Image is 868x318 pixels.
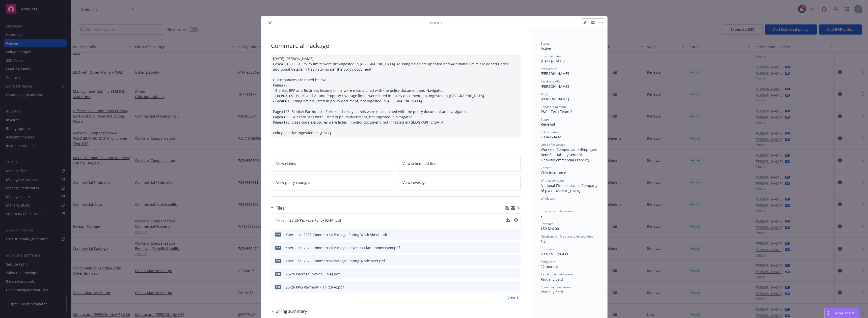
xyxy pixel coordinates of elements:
span: Policy [275,218,285,222]
span: Writing company [541,178,564,183]
button: download file [506,218,510,223]
span: Premium [541,222,554,226]
span: Commission [541,247,558,251]
button: preview file [514,271,519,277]
span: Policy [430,20,442,25]
span: pdf [275,233,281,236]
button: download file [506,218,510,222]
a: View claims [271,156,394,171]
span: Lines of coverage [541,142,565,147]
span: [PERSON_NAME] [541,71,569,76]
span: Partially paid [541,277,563,282]
div: [DATE] [PERSON_NAME]: Case# 01680561: Policy limits were pre-ingested in [GEOGRAPHIC_DATA]. Missi... [271,54,521,137]
span: CNA Insurance [541,170,566,175]
span: pdf [275,246,281,249]
span: View coverage [402,180,426,185]
div: Files [271,205,284,211]
button: download file [506,245,510,250]
span: Status [541,41,550,46]
span: View claims [276,161,296,166]
span: pdf [275,285,281,289]
span: 25-26 Package Policy (CNA).pdf [289,218,341,223]
span: Wholesaler [541,196,557,201]
span: Employee Benefits Liability [541,147,598,157]
div: Xperi, Inc. 2025 Commercial Package Rating Worksheet.pdf [286,258,385,264]
span: View policy changes [276,180,310,185]
span: [PERSON_NAME] [541,84,569,89]
button: download file [506,232,510,237]
span: $59,824.00 [541,226,559,231]
button: close [267,20,273,26]
button: download file [506,284,510,290]
div: Xperi, Inc. 2025 Commercial Package Rating Work Sheet .pdf [286,232,387,237]
span: AC(s) [541,92,548,96]
span: Carrier [541,166,551,170]
span: Service lead(s) [541,79,561,83]
span: Renewal [541,122,555,127]
div: Billing summary [271,308,307,314]
a: View scheduled items [397,156,521,171]
div: [DATE] - [DATE] [541,54,597,64]
span: Program administrator [541,209,573,213]
a: View coverage [397,175,521,190]
button: preview file [514,258,519,264]
span: pdf [275,259,281,263]
div: Commercial Package [271,41,521,50]
button: preview file [514,218,518,223]
span: Nova Assist [835,311,855,315]
div: 25-26 PKG Payment Plan (CNA).pdf [286,284,344,290]
span: 12 months [541,264,559,269]
h3: Billing summary [276,308,307,314]
span: Client payment status [541,285,571,289]
button: preview file [514,245,519,250]
a: View policy changes [271,175,394,190]
span: Workers' Compensation [541,147,581,152]
span: Effective dates [541,54,561,58]
span: [PERSON_NAME] [541,97,569,101]
span: Active [541,46,551,51]
button: preview file [514,284,519,290]
span: 20% / $11,964.80 [541,251,569,256]
span: View scheduled items [402,161,439,166]
span: National Fire Insurance Company of [GEOGRAPHIC_DATA] [541,183,598,193]
span: Commercial Property [554,158,589,162]
div: 25-26 Package Invoice (CNA).pdf [286,271,340,277]
h3: Files [276,205,284,211]
span: Service lead team [541,105,566,109]
span: Policy term [541,259,556,264]
span: No [541,239,546,244]
span: Partially paid [541,290,563,294]
span: Newfront will file state taxes and fees [541,234,593,239]
span: Stage [541,117,549,122]
span: pdf [275,272,281,276]
span: P&C - Tech Team 2 [541,109,572,114]
div: Xperi, Inc. 2025 Commercial Package Payment Plan Commission.pdf [286,245,400,250]
span: Policy number [541,130,561,134]
button: preview file [514,218,518,222]
span: Carrier payment status [541,272,573,276]
span: 7034650492 [541,134,561,139]
span: General Liability [541,152,583,162]
span: - [541,201,542,206]
a: View all [507,295,521,300]
button: download file [506,271,510,277]
span: Producer(s) [541,67,557,71]
div: Drag to move [825,308,831,318]
button: Nova Assist [824,308,859,318]
span: - [541,214,542,218]
button: preview file [514,232,519,237]
button: download file [506,258,510,264]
